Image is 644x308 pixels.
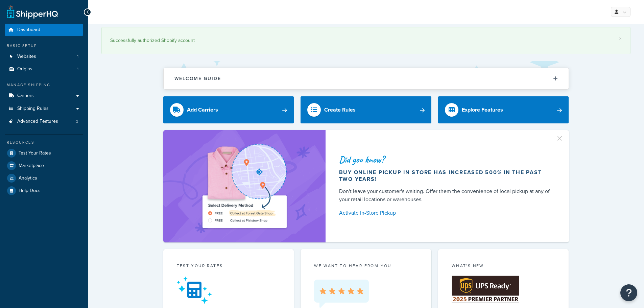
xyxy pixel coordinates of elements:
a: Test Your Rates [5,147,83,159]
a: Shipping Rules [5,102,83,115]
li: Origins [5,63,83,75]
div: Don't leave your customer's waiting. Offer them the convenience of local pickup at any of your re... [339,187,553,204]
div: What's New [452,263,555,270]
span: Dashboard [17,27,40,33]
span: 1 [77,54,78,60]
button: Welcome Guide [164,68,569,89]
a: Advanced Features3 [5,115,83,128]
div: Successfully authorized Shopify account [110,36,622,45]
a: Explore Features [438,96,569,123]
a: Origins1 [5,63,83,75]
a: Activate In-Store Pickup [339,208,553,218]
div: Explore Features [462,105,503,115]
div: Resources [5,140,83,145]
a: Add Carriers [163,96,294,123]
span: 3 [76,119,78,124]
span: 1 [77,66,78,72]
span: Origins [17,66,32,72]
a: × [619,36,622,41]
div: Manage Shipping [5,82,83,88]
div: Basic Setup [5,43,83,49]
span: Websites [17,54,36,60]
a: Marketplace [5,160,83,172]
span: Advanced Features [17,119,58,124]
div: Test your rates [177,263,281,270]
span: Test Your Rates [19,150,51,156]
button: Open Resource Center [620,284,637,301]
span: Analytics [19,175,37,181]
span: Shipping Rules [17,106,49,112]
a: Carriers [5,90,83,102]
img: ad-shirt-map-b0359fc47e01cab431d101c4b569394f6a03f54285957d908178d52f29eb9668.png [183,140,306,232]
span: Marketplace [19,163,44,169]
span: Help Docs [19,188,41,194]
div: Buy online pickup in store has increased 500% in the past two years! [339,169,553,183]
a: Websites1 [5,50,83,63]
div: Did you know? [339,155,553,164]
a: Dashboard [5,24,83,36]
div: Create Rules [324,105,356,115]
h2: Welcome Guide [174,76,221,81]
p: we want to hear from you [314,263,418,269]
a: Create Rules [301,96,431,123]
li: Advanced Features [5,115,83,128]
a: Analytics [5,172,83,184]
div: Add Carriers [187,105,218,115]
a: Help Docs [5,185,83,197]
span: Carriers [17,93,34,99]
li: Websites [5,50,83,63]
